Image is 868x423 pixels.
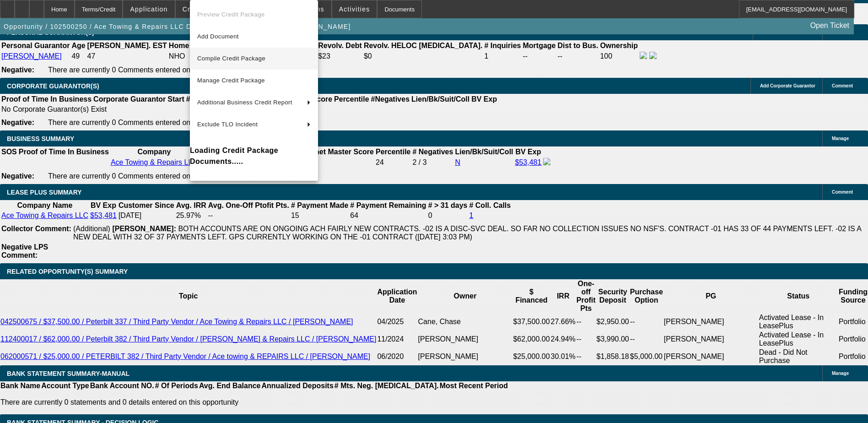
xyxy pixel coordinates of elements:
span: Manage Credit Package [197,77,265,84]
span: Exclude TLO Incident [197,121,258,128]
span: Additional Business Credit Report [197,99,292,106]
span: Add Document [197,33,239,40]
span: Compile Credit Package [197,55,265,62]
h4: Loading Credit Package Documents..... [190,145,318,167]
